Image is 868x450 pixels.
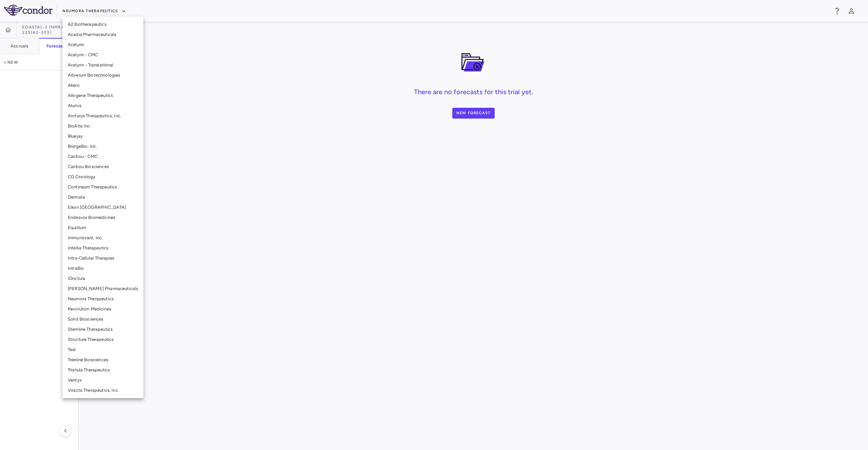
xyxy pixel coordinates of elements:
li: IntraBio [62,263,143,273]
li: Arcturus Therapeutics, Inc. [62,111,143,121]
li: Akero [62,80,143,90]
li: [PERSON_NAME] Pharmaceuticals [62,284,143,294]
li: Acelyrin [62,40,143,50]
li: A2 Biotherapeutics [62,19,143,29]
li: Contineum Therapeutics [62,182,143,192]
li: Intellia Therapeutics [62,243,143,253]
li: Test [62,345,143,355]
li: Immunovant, Inc. [62,233,143,243]
li: Revolution Medicines [62,304,143,314]
li: Solid Biosciences [62,314,143,324]
li: Viracta Therapeutics, Inc. [62,385,143,395]
li: Bluejay [62,131,143,141]
li: Trishula Therapeutics [62,365,143,375]
li: Caribou - CMC [62,151,143,162]
li: Acadia Pharmaceuticals [62,29,143,40]
li: Intra-Cellular Therapies [62,253,143,263]
li: BioAtla Inc. [62,121,143,131]
ul: Menu [62,17,143,398]
li: CG Oncology [62,172,143,182]
li: Eikon [GEOGRAPHIC_DATA] [62,202,143,212]
li: Stemline Therapeutics [62,324,143,334]
li: Treeline Biosciences [62,355,143,365]
li: Allogene Therapeutics [62,90,143,101]
li: Neumora Therapeutics [62,294,143,304]
li: Alumis [62,101,143,111]
li: Acelyrin - Translational [62,60,143,70]
li: Caribou Biosciences [62,162,143,172]
li: Adverum Biotechnologies [62,70,143,80]
li: Equillium [62,223,143,233]
li: BridgeBio, Inc. [62,141,143,151]
li: Ventyx [62,375,143,385]
li: iOnctura [62,273,143,284]
li: Acelyrin - CMC [62,50,143,60]
li: Dermata [62,192,143,202]
li: Structure Therapeutics [62,334,143,345]
li: Endeavor Biomedicines [62,212,143,223]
